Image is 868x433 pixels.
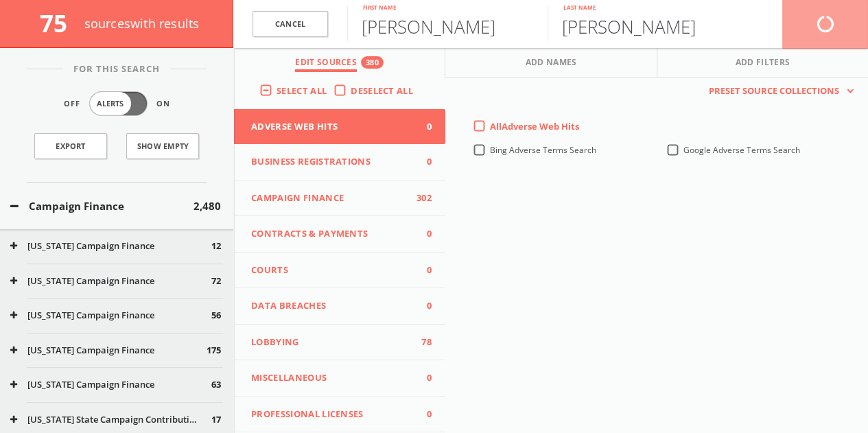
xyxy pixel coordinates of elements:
span: Data Breaches [251,299,411,313]
span: 0 [411,155,432,169]
button: Campaign Finance [10,198,193,214]
button: [US_STATE] Campaign Finance [10,344,207,358]
span: Add Filters [736,56,790,72]
span: Business Registrations [251,155,411,169]
span: On [156,98,170,110]
button: Adverse Web Hits0 [234,109,445,145]
span: 0 [411,299,432,313]
button: Professional Licenses0 [234,397,445,433]
button: Add Names [445,48,657,78]
button: Lobbying78 [234,325,445,361]
span: Lobbying [251,336,411,349]
button: [US_STATE] State Campaign Contributions [10,413,211,427]
span: 63 [211,378,221,392]
span: Add Names [526,56,577,72]
span: Courts [251,264,411,277]
span: 302 [411,191,432,205]
button: Edit Sources380 [234,48,445,78]
span: 0 [411,264,432,277]
span: Google Adverse Terms Search [683,144,800,156]
button: Show Empty [126,133,199,159]
span: 0 [411,408,432,421]
span: 75 [40,7,79,39]
button: [US_STATE] Campaign Finance [10,309,211,323]
button: Preset Source Collections [702,84,854,98]
button: Campaign Finance302 [234,180,445,217]
button: Add Filters [657,48,868,78]
span: 72 [211,274,221,288]
span: Bing Adverse Terms Search [490,144,596,156]
span: 12 [211,239,221,253]
span: For This Search [63,62,170,76]
span: All Adverse Web Hits [490,120,579,132]
span: Miscellaneous [251,371,411,385]
span: Edit Sources [295,56,357,72]
span: Select All [277,84,327,97]
span: 0 [411,227,432,241]
span: Professional Licenses [251,408,411,421]
span: 175 [207,344,221,358]
div: 380 [361,56,384,69]
span: Deselect All [351,84,413,97]
span: 56 [211,309,221,323]
span: Contracts & Payments [251,227,411,241]
span: 78 [411,336,432,349]
a: Export [34,133,107,159]
button: Courts0 [234,253,445,289]
button: Miscellaneous0 [234,360,445,397]
button: [US_STATE] Campaign Finance [10,378,211,392]
span: 17 [211,413,221,427]
span: Campaign Finance [251,191,411,205]
button: Contracts & Payments0 [234,216,445,253]
button: Data Breaches0 [234,288,445,325]
span: Adverse Web Hits [251,120,411,134]
span: Off [64,98,80,110]
button: [US_STATE] Campaign Finance [10,239,211,253]
span: 0 [411,371,432,385]
a: Cancel [253,11,328,38]
button: [US_STATE] Campaign Finance [10,274,211,288]
span: 2,480 [193,198,221,214]
span: source s with results [84,15,200,32]
span: Preset Source Collections [702,84,846,98]
span: 0 [411,120,432,134]
button: Business Registrations0 [234,144,445,180]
